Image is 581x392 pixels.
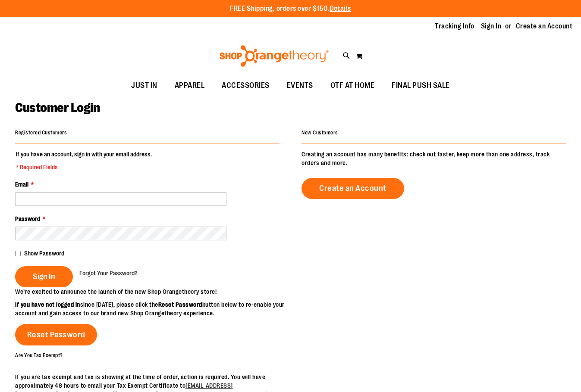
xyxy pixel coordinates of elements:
strong: Are You Tax Exempt? [15,352,63,358]
a: Forgot Your Password? [79,269,138,277]
p: We’re excited to announce the launch of the new Shop Orangetheory store! [15,287,291,296]
span: OTF AT HOME [330,76,375,95]
span: Reset Password [27,330,85,339]
img: Shop Orangetheory [218,45,330,67]
a: Sign In [481,22,502,31]
a: JUST IN [122,76,166,96]
span: Email [15,181,28,188]
strong: Registered Customers [15,130,67,136]
p: FREE Shipping, orders over $150. [230,4,351,14]
span: * Required Fields [16,163,152,171]
span: Create an Account [319,184,386,193]
a: Reset Password [15,324,97,345]
a: Details [330,5,351,12]
span: Sign In [33,272,55,281]
span: Customer Login [15,100,100,115]
a: ACCESSORIES [213,76,278,96]
a: Tracking Info [435,22,474,31]
a: Create an Account [301,178,404,199]
a: APPAREL [166,76,214,96]
span: Forgot Your Password? [79,270,138,277]
p: Creating an account has many benefits: check out faster, keep more than one address, track orders... [301,150,566,167]
span: APPAREL [175,76,205,95]
strong: Reset Password [158,301,202,308]
button: Sign In [15,266,73,287]
p: since [DATE], please click the button below to re-enable your account and gain access to our bran... [15,300,291,317]
a: Create an Account [516,22,573,31]
span: FINAL PUSH SALE [392,76,450,95]
a: OTF AT HOME [322,76,383,96]
span: Password [15,215,40,222]
legend: If you have an account, sign in with your email address. [15,150,153,171]
span: EVENTS [287,76,313,95]
span: JUST IN [131,76,157,95]
a: EVENTS [278,76,322,96]
span: ACCESSORIES [222,76,270,95]
a: FINAL PUSH SALE [383,76,459,96]
strong: If you have not logged in [15,301,80,308]
span: Show Password [24,250,64,257]
strong: New Customers [301,130,338,136]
